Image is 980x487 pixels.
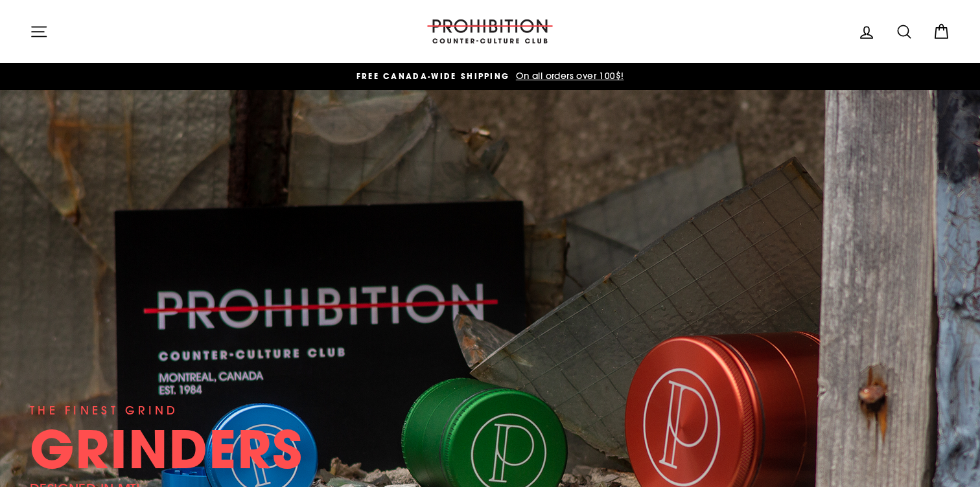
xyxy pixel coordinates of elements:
span: On all orders over 100$! [513,70,624,82]
span: FREE CANADA-WIDE SHIPPING [356,71,510,82]
div: THE FINEST GRIND [30,402,178,420]
div: GRINDERS [30,423,303,475]
img: PROHIBITION COUNTER-CULTURE CLUB [425,19,555,43]
a: FREE CANADA-WIDE SHIPPING On all orders over 100$! [33,69,947,84]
